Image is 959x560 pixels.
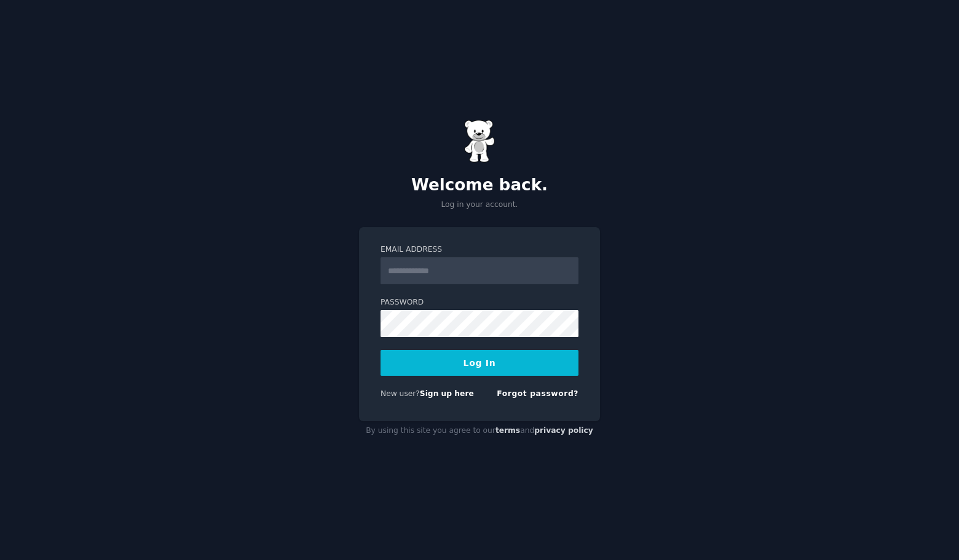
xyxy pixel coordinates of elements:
a: privacy policy [534,426,593,435]
a: Sign up here [420,389,474,398]
button: Log In [381,350,578,376]
h2: Welcome back. [359,176,600,195]
img: Gummy Bear [464,120,495,163]
div: By using this site you agree to our and [359,421,600,441]
span: New user? [381,389,420,398]
a: terms [495,426,520,435]
p: Log in your account. [359,200,600,211]
label: Password [381,297,578,308]
a: Forgot password? [497,389,578,398]
label: Email Address [381,244,578,255]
